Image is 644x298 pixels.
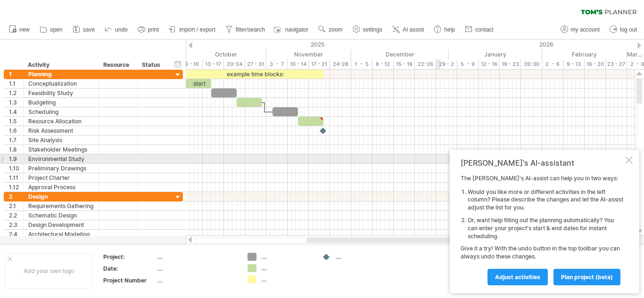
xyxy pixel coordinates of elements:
div: 1.11 [9,173,23,182]
div: 1.3 [9,98,23,107]
div: 1.5 [9,117,23,126]
span: save [83,26,95,33]
div: November 2025 [266,49,351,59]
div: 15 - 19 [394,59,415,69]
span: navigator [285,26,308,33]
div: 2.1 [9,201,23,210]
div: .... [261,253,313,261]
a: Adjust activities [487,269,548,285]
div: [PERSON_NAME]'s AI-assistant [461,158,623,168]
div: .... [336,253,387,261]
div: Add your own logo [5,253,93,289]
div: 1.7 [9,136,23,145]
span: print [148,26,159,33]
div: Site Analysis [28,136,94,145]
span: Adjust activities [495,274,540,281]
div: 10 - 14 [288,59,309,69]
span: AI assist [403,26,424,33]
div: 29 - 2 [436,59,457,69]
div: .... [157,253,236,261]
a: AI assist [390,24,427,36]
a: new [7,24,33,36]
div: Planning [28,70,94,79]
div: January 2026 [449,49,542,59]
div: 13 - 17 [203,59,224,69]
span: my account [571,26,600,33]
div: 2.4 [9,230,23,239]
div: 3 - 7 [266,59,288,69]
div: Environmental Study [28,154,94,163]
div: 22-26 [415,59,436,69]
span: filter/search [236,26,265,33]
div: Date: [103,265,155,273]
div: 17 - 21 [309,59,330,69]
div: .... [261,275,313,283]
div: Scheduling [28,107,94,116]
span: import / export [179,26,215,33]
div: 6 - 10 [182,59,203,69]
div: 2 - 6 [542,59,563,69]
div: December 2025 [351,49,449,59]
a: log out [607,24,640,36]
div: Stakeholder Meetings [28,145,94,154]
a: zoom [316,24,345,36]
span: help [444,26,455,33]
div: Requirements Gathering [28,201,94,210]
div: 1.12 [9,183,23,192]
div: Project Number [103,276,155,284]
div: 19 - 23 [500,59,521,69]
div: Resource Allocation [28,117,94,126]
a: navigator [272,24,311,36]
span: log out [620,26,637,33]
div: 1.1 [9,79,23,88]
div: 26-30 [521,59,542,69]
div: Approval Process [28,183,94,192]
div: Status [142,60,163,70]
a: help [431,24,458,36]
a: print [135,24,162,36]
div: .... [261,264,313,272]
a: contact [462,24,496,36]
div: Design Development [28,220,94,229]
a: open [37,24,66,36]
a: undo [102,24,131,36]
div: Conceptualization [28,79,94,88]
div: example time blocks: [186,70,324,79]
span: settings [363,26,382,33]
div: Schematic Design [28,211,94,220]
div: Feasibility Study [28,89,94,97]
span: open [50,26,63,33]
a: save [70,24,98,36]
div: 2.3 [9,220,23,229]
div: February 2026 [542,49,627,59]
span: contact [475,26,494,33]
div: Budgeting [28,98,94,107]
span: zoom [329,26,342,33]
a: settings [350,24,385,36]
div: 8 - 12 [372,59,394,69]
div: 12 - 16 [479,59,500,69]
span: new [19,26,30,33]
div: Project: [103,253,155,261]
div: 9 - 13 [563,59,585,69]
div: Architectural Modeling [28,230,94,239]
div: 27 - 31 [245,59,266,69]
li: Or, want help filling out the planning automatically? You can enter your project's start & end da... [468,217,623,240]
div: October 2025 [169,49,266,59]
div: .... [157,265,236,273]
a: my account [558,24,603,36]
div: 1.6 [9,126,23,135]
div: Risk Assessment [28,126,94,135]
div: 1.10 [9,164,23,173]
div: 2 [9,192,23,201]
div: Project Charter [28,173,94,182]
div: .... [157,276,236,284]
div: 20-24 [224,59,245,69]
div: 1.8 [9,145,23,154]
span: plan project (beta) [561,274,613,281]
div: 1.4 [9,107,23,116]
li: Would you like more or different activities in the left column? Please describe the changes and l... [468,188,623,212]
div: Preliminary Drawings [28,164,94,173]
div: The [PERSON_NAME]'s AI-assist can help you in two ways: Give it a try! With the undo button in th... [461,175,623,285]
div: 23 - 27 [606,59,627,69]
